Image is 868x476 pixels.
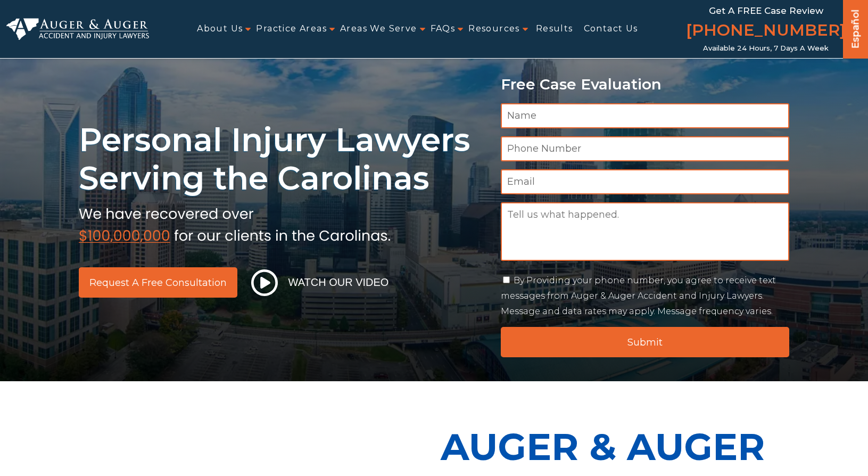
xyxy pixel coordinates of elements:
[6,18,149,40] img: Auger & Auger Accident and Injury Lawyers Logo
[501,136,790,161] input: Phone Number
[248,269,392,297] button: Watch Our Video
[79,121,488,198] h1: Personal Injury Lawyers Serving the Carolinas
[584,17,638,41] a: Contact Us
[340,17,417,41] a: Areas We Serve
[501,103,790,128] input: Name
[686,19,846,44] a: [PHONE_NUMBER]
[431,17,456,41] a: FAQs
[501,327,790,357] input: Submit
[79,203,391,243] img: sub text
[501,169,790,194] input: Email
[79,267,237,298] a: Request a Free Consultation
[703,44,829,53] span: Available 24 Hours, 7 Days a Week
[89,278,227,288] span: Request a Free Consultation
[536,17,573,41] a: Results
[709,5,823,16] span: Get a FREE Case Review
[501,275,776,316] label: By Providing your phone number, you agree to receive text messages from Auger & Auger Accident an...
[256,17,327,41] a: Practice Areas
[197,17,243,41] a: About Us
[468,17,520,41] a: Resources
[501,76,790,93] p: Free Case Evaluation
